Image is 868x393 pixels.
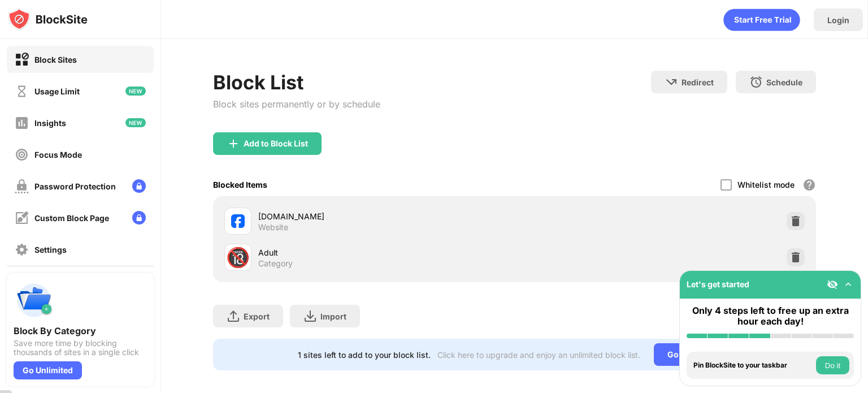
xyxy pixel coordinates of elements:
div: Blocked Items [213,180,267,189]
div: Custom Block Page [34,213,109,223]
img: omni-setup-toggle.svg [843,279,854,290]
div: animation [723,8,800,31]
div: Block By Category [14,325,147,336]
div: Import [320,312,346,321]
div: Redirect [682,77,714,87]
div: Usage Limit [34,87,80,96]
div: [DOMAIN_NAME] [258,210,514,222]
img: customize-block-page-off.svg [15,211,29,225]
div: Add to Block List [244,139,308,148]
div: 🔞 [226,246,250,269]
div: Login [827,15,849,25]
div: Go Unlimited [654,343,731,366]
div: Click here to upgrade and enjoy an unlimited block list. [437,350,640,360]
div: Only 4 steps left to free up an extra hour each day! [687,305,854,327]
img: push-categories.svg [14,280,54,321]
div: Whitelist mode [737,180,795,189]
div: Pin BlockSite to your taskbar [693,361,813,369]
img: focus-off.svg [15,148,29,162]
img: eye-not-visible.svg [827,279,838,290]
img: favicons [231,214,245,228]
img: lock-menu.svg [132,179,146,193]
div: Website [258,222,288,232]
div: Category [258,258,293,269]
div: Settings [34,245,67,254]
img: time-usage-off.svg [15,84,29,98]
div: Password Protection [34,182,116,191]
div: Save more time by blocking thousands of sites in a single click [14,339,147,357]
img: lock-menu.svg [132,211,146,224]
div: Adult [258,247,514,258]
div: Go Unlimited [14,361,82,379]
img: insights-off.svg [15,116,29,130]
img: settings-off.svg [15,243,29,257]
div: Block List [213,71,380,94]
div: Export [244,312,270,321]
img: logo-blocksite.svg [8,8,88,31]
img: new-icon.svg [125,118,146,127]
div: Let's get started [687,279,749,289]
div: Focus Mode [34,150,82,159]
div: Block Sites [34,55,77,64]
div: Insights [34,118,66,128]
div: Schedule [766,77,802,87]
button: Do it [816,356,849,374]
div: 1 sites left to add to your block list. [298,350,431,360]
img: new-icon.svg [125,87,146,96]
img: password-protection-off.svg [15,179,29,193]
div: Block sites permanently or by schedule [213,98,380,110]
img: block-on.svg [15,53,29,67]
